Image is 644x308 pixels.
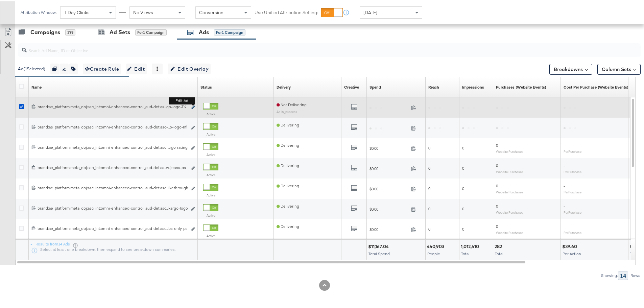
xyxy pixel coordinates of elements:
[427,242,446,248] div: 440,903
[462,83,484,89] div: Impressions
[203,232,218,237] label: Active
[496,83,546,89] div: Purchases (Website Events)
[277,101,307,106] span: Not Delivering
[277,108,297,112] sub: Ad In_process
[65,28,75,34] div: 379
[203,192,218,196] label: Active
[363,8,377,14] span: [DATE]
[462,225,464,230] span: 0
[344,83,359,89] div: Creative
[496,83,546,89] a: The number of times a purchase was made tracked by your Custom Audience pixel on your website aft...
[38,204,187,210] div: brand:ae_platform:meta_obj:asc_int:omni-enhanced-control_aud-det:asc...kargo-logo
[203,212,218,216] label: Active
[369,83,381,89] a: The total amount spent to date.
[38,184,187,189] div: brand:ae_platform:meta_obj:asc_int:omni-enhanced-control_aud-det:asc...ikethrough
[564,229,581,233] sub: Per Purchase
[496,162,498,167] span: 0
[20,9,57,14] div: Attribution Window:
[564,209,581,213] sub: Per Purchase
[31,83,42,89] div: Name
[462,164,464,169] span: 0
[618,270,628,279] div: 14
[597,63,641,73] button: Column Sets
[428,83,439,89] div: Reach
[170,64,209,72] span: Edit Overlay
[630,272,641,277] div: Rows
[277,83,291,89] a: Reflects the ability of your Ad to achieve delivery.
[255,8,318,15] label: Use Unified Attribution Setting:
[496,141,498,146] span: 0
[427,250,440,255] span: People
[564,202,565,207] span: -
[30,27,60,35] div: Campaigns
[38,164,187,169] div: brand:ae_platform:meta_obj:asc_int:omni-enhanced-control_aud-det:as...w-jeans-ps
[562,242,579,248] div: $39.60
[630,250,639,255] span: Total
[38,103,187,108] div: brand:ae_platform:meta_obj:asc_int:omni-enhanced-control_aud-det:as...go-logo-TK
[214,28,245,34] div: for 1 Campaign
[462,205,464,210] span: 0
[496,168,523,172] sub: Website Purchases
[601,272,618,277] div: Showing:
[203,111,218,115] label: Active
[83,62,121,73] button: Create Rule
[203,151,218,156] label: Active
[200,83,212,89] div: Status
[191,103,195,110] button: Edit ad
[496,209,523,213] sub: Website Purchases
[277,162,299,167] span: Delivering
[496,189,523,193] sub: Website Purchases
[126,62,147,73] button: Edit
[549,63,592,73] button: Breakdowns
[369,226,408,231] span: $0.00
[369,165,408,170] span: $0.00
[563,250,581,255] span: Per Action
[203,131,218,135] label: Active
[38,143,187,149] div: brand:ae_platform:meta_obj:asc_int:omni-enhanced-control_aud-det:asc-...rgo-rating
[369,83,381,89] div: Spend
[564,83,628,89] div: Cost Per Purchase (Website Events)
[564,222,565,228] span: -
[461,242,481,248] div: 1,012,410
[203,171,218,176] label: Active
[496,222,498,228] span: 0
[110,27,130,35] div: Ad Sets
[200,83,212,89] a: Shows the current state of your Ad.
[428,83,439,89] a: The number of people your ad was served to.
[369,205,408,210] span: $0.00
[496,182,498,187] span: 0
[128,64,145,72] span: Edit
[495,250,503,255] span: Total
[277,121,299,126] span: Delivering
[564,189,581,193] sub: Per Purchase
[368,242,391,248] div: $11,167.04
[462,83,484,89] a: The number of times your ad was served. On mobile apps an ad is counted as served the first time ...
[27,40,583,53] input: Search Ad Name, ID or Objective
[428,164,430,169] span: 0
[495,242,504,248] div: 282
[428,225,430,230] span: 0
[85,64,119,72] span: Create Rule
[18,65,45,71] div: Ad ( 1 Selected)
[168,62,211,73] button: Edit Overlay
[496,202,498,207] span: 0
[368,250,390,255] span: Total Spend
[461,250,470,255] span: Total
[64,8,90,14] span: 1 Day Clicks
[369,144,408,149] span: $0.00
[199,27,209,35] div: Ads
[564,83,628,89] a: The average cost for each purchase tracked by your Custom Audience pixel on your website after pe...
[428,144,430,149] span: 0
[428,205,430,210] span: 0
[428,185,430,190] span: 0
[564,162,565,167] span: -
[277,182,299,187] span: Delivering
[564,168,581,172] sub: Per Purchase
[564,141,565,146] span: -
[199,8,223,14] span: Conversion
[31,83,42,89] a: Ad Name.
[496,229,523,233] sub: Website Purchases
[277,141,299,146] span: Delivering
[277,202,299,207] span: Delivering
[369,185,408,190] span: $0.00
